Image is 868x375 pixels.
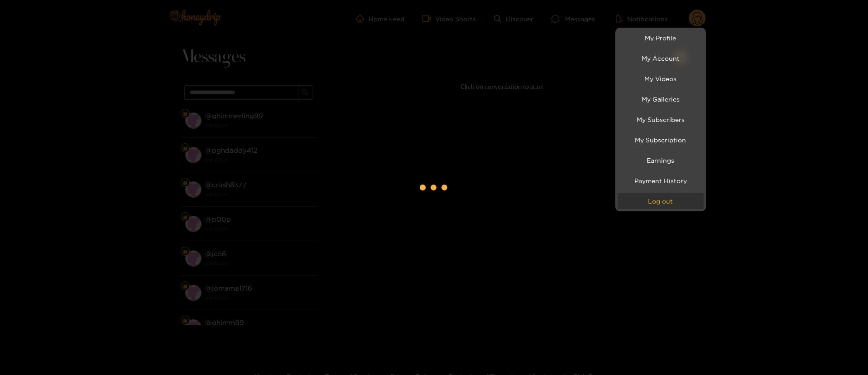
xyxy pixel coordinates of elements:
a: My Subscribers [618,112,704,127]
a: My Account [618,50,704,66]
a: Earnings [618,152,704,168]
a: Payment History [618,173,704,189]
a: My Galleries [618,91,704,107]
button: Log out [618,193,704,209]
a: My Videos [618,71,704,87]
a: My Profile [618,30,704,46]
a: My Subscription [618,132,704,148]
